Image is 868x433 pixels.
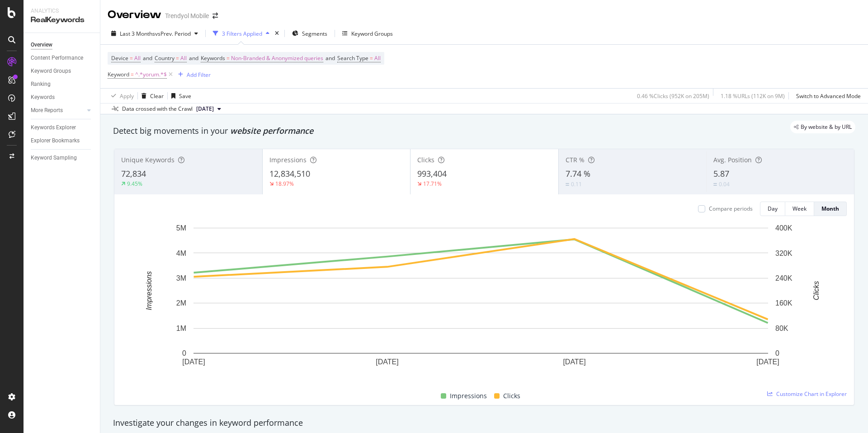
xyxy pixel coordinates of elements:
[31,153,77,163] div: Keyword Sampling
[193,104,225,114] button: [DATE]
[108,71,129,78] span: Keyword
[337,54,368,62] span: Search Type
[713,183,717,186] img: Equal
[767,390,847,398] a: Customize Chart in Explorer
[760,202,785,216] button: Day
[571,180,582,188] div: 0.11
[130,54,133,62] span: =
[302,30,327,38] span: Segments
[31,93,94,102] a: Keywords
[176,274,186,282] text: 3M
[31,136,94,146] a: Explorer Bookmarks
[376,358,398,366] text: [DATE]
[31,123,76,132] div: Keywords Explorer
[113,417,855,429] div: Investigate your changes in keyword performance
[775,249,793,257] text: 320K
[31,66,71,76] div: Keyword Groups
[721,92,785,100] div: 1.18 % URLs ( 112K on 9M )
[31,53,83,63] div: Content Performance
[339,26,396,41] button: Keyword Groups
[351,30,393,38] div: Keyword Groups
[176,224,186,232] text: 5M
[108,89,134,103] button: Apply
[31,106,63,115] div: More Reports
[31,136,80,146] div: Explorer Bookmarks
[31,80,94,89] a: Ranking
[275,180,294,188] div: 18.97%
[212,13,218,19] div: arrow-right-arrow-left
[563,358,585,366] text: [DATE]
[134,52,141,65] span: All
[182,349,186,357] text: 0
[31,106,85,115] a: More Reports
[155,54,175,62] span: Country
[713,155,752,164] span: Avg. Position
[201,54,225,62] span: Keywords
[31,15,93,25] div: RealKeywords
[176,54,179,62] span: =
[108,7,161,23] div: Overview
[756,358,779,366] text: [DATE]
[814,202,847,216] button: Month
[127,180,142,188] div: 9.45%
[273,29,281,38] div: times
[566,183,569,186] img: Equal
[120,92,134,100] div: Apply
[182,358,205,366] text: [DATE]
[31,93,55,102] div: Keywords
[785,202,814,216] button: Week
[417,155,434,164] span: Clicks
[168,89,191,103] button: Save
[801,124,852,130] span: By website & by URL
[180,52,187,65] span: All
[775,224,793,232] text: 400K
[222,30,262,38] div: 3 Filters Applied
[566,168,590,179] span: 7.74 %
[121,155,175,164] span: Unique Keywords
[325,54,335,62] span: and
[566,155,585,164] span: CTR %
[143,54,152,62] span: and
[150,92,164,100] div: Clear
[226,54,230,62] span: =
[121,168,146,179] span: 72,834
[370,54,373,62] span: =
[31,40,94,50] a: Overview
[775,349,779,357] text: 0
[775,299,793,307] text: 160K
[812,281,820,301] text: Clicks
[775,274,793,282] text: 240K
[31,80,51,89] div: Ranking
[138,89,164,103] button: Clear
[189,54,198,62] span: and
[31,40,52,50] div: Overview
[450,391,487,401] span: Impressions
[111,54,128,62] span: Device
[209,26,273,41] button: 3 Filters Applied
[165,11,209,20] div: Trendyol Mobile
[374,52,381,65] span: All
[793,205,807,212] div: Week
[122,105,193,113] div: Data crossed with the Crawl
[31,66,94,76] a: Keyword Groups
[145,271,153,310] text: Impressions
[108,26,202,41] button: Last 3 MonthsvsPrev. Period
[179,92,191,100] div: Save
[176,325,186,332] text: 1M
[175,69,211,80] button: Add Filter
[31,53,94,63] a: Content Performance
[790,121,855,133] div: legacy label
[776,390,847,398] span: Customize Chart in Explorer
[837,402,859,424] iframe: Intercom live chat
[269,155,307,164] span: Impressions
[793,89,861,103] button: Switch to Advanced Mode
[176,299,186,307] text: 2M
[122,223,840,380] div: A chart.
[768,205,778,212] div: Day
[269,168,310,179] span: 12,834,510
[31,7,93,15] div: Analytics
[503,391,520,401] span: Clicks
[31,123,94,132] a: Keywords Explorer
[713,168,729,179] span: 5.87
[719,180,730,188] div: 0.04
